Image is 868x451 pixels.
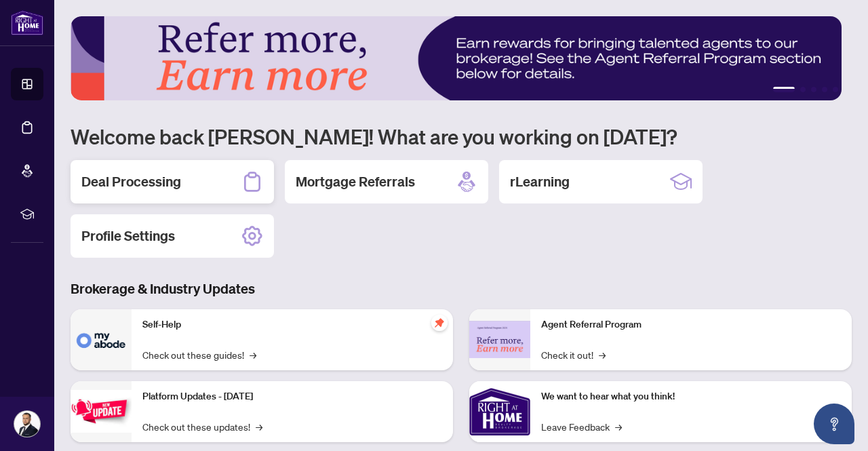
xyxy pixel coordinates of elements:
h1: Welcome back [PERSON_NAME]! What are you working on [DATE]? [71,123,852,149]
span: pushpin [431,315,448,331]
img: Self-Help [71,309,132,370]
a: Check it out!→ [541,347,606,362]
img: We want to hear what you think! [469,381,530,442]
span: → [599,347,606,362]
img: Slide 0 [71,16,842,100]
button: 5 [833,87,838,92]
img: Profile Icon [14,411,40,437]
h2: Mortgage Referrals [296,172,415,191]
a: Leave Feedback→ [541,419,622,434]
h3: Brokerage & Industry Updates [71,279,852,298]
span: → [256,419,262,434]
span: → [615,419,622,434]
h2: rLearning [510,172,570,191]
img: logo [11,10,43,35]
a: Check out these guides!→ [142,347,256,362]
h2: Profile Settings [81,227,175,246]
p: We want to hear what you think! [541,389,841,404]
p: Agent Referral Program [541,317,841,332]
img: Platform Updates - July 21, 2025 [71,390,132,433]
p: Platform Updates - [DATE] [142,389,442,404]
img: Agent Referral Program [469,321,530,358]
a: Check out these updates!→ [142,419,262,434]
button: 3 [811,87,816,92]
p: Self-Help [142,317,442,332]
button: 4 [822,87,827,92]
button: 1 [773,87,795,92]
button: 2 [800,87,806,92]
span: → [250,347,256,362]
button: Open asap [814,404,854,444]
h2: Deal Processing [81,172,181,191]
